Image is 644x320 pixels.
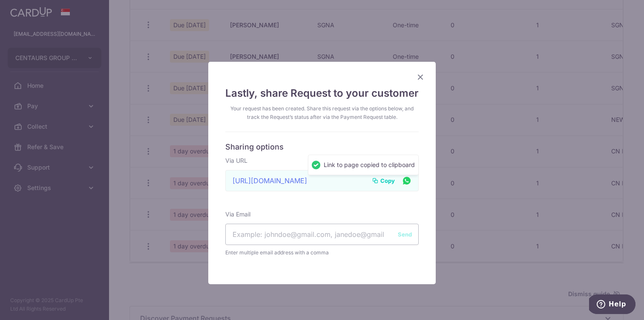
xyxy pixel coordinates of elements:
iframe: Opens a widget where you can find more information [589,294,635,316]
div: Link to page copied to clipboard [308,155,419,175]
input: Example: johndoe@gmail.com, janedoe@gmail.com [225,224,419,245]
span: Help [20,6,37,14]
span: Enter multiple email address with a comma [225,248,419,257]
button: Close [415,72,425,82]
span: Copy [380,176,395,185]
label: Via URL [225,156,247,165]
h4: Lastly, share Request to your customer [225,86,419,101]
button: Copy [372,176,395,185]
button: Send [398,230,412,239]
h6: Sharing options [225,142,419,152]
label: Via Email [225,210,250,219]
div: Your request has been created. Share this request via the options below, and track the Request’s ... [225,104,419,121]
